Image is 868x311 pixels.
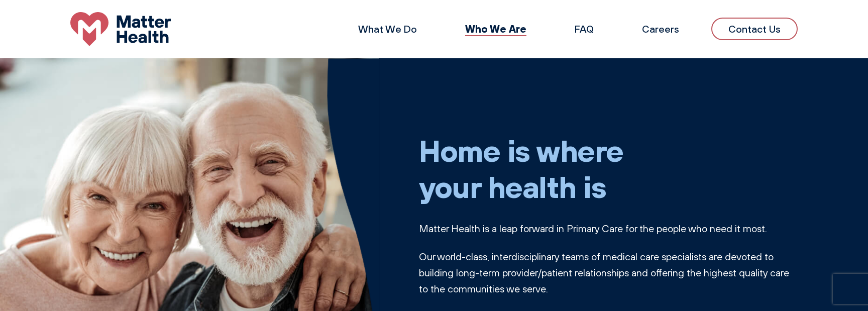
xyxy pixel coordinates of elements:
[575,23,594,35] a: FAQ
[711,18,798,40] a: Contact Us
[419,221,798,237] p: Matter Health is a leap forward in Primary Care for the people who need it most.
[419,249,798,297] p: Our world-class, interdisciplinary teams of medical care specialists are devoted to building long...
[358,23,417,35] a: What We Do
[419,132,798,204] h1: Home is where your health is
[465,22,526,35] a: Who We Are
[642,23,679,35] a: Careers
